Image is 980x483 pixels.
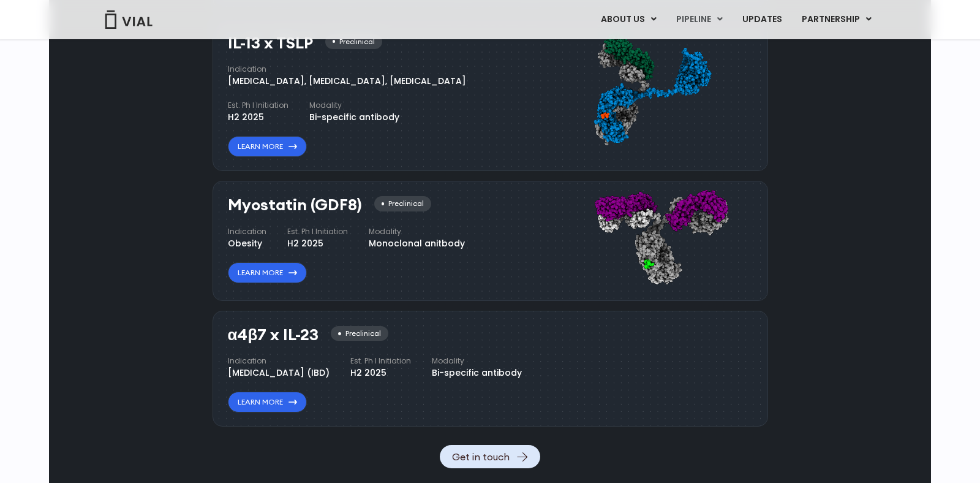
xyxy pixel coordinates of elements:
[228,367,330,379] div: [MEDICAL_DATA] (IBD)
[228,136,307,157] a: Learn More
[369,226,465,237] h4: Modality
[350,367,411,379] div: H2 2025
[104,10,153,29] img: Vial Logo
[325,34,382,50] div: Preclinical
[228,64,466,75] h4: Indication
[792,9,881,30] a: PARTNERSHIPMenu Toggle
[440,445,540,468] a: Get in touch
[228,356,330,367] h4: Indication
[374,196,431,211] div: Preclinical
[309,100,399,111] h4: Modality
[228,111,288,124] div: H2 2025
[228,196,362,214] h3: Myostatin (GDF8)
[287,237,348,250] div: H2 2025
[228,75,466,88] div: [MEDICAL_DATA], [MEDICAL_DATA], [MEDICAL_DATA]
[432,367,522,379] div: Bi-specific antibody
[369,237,465,250] div: Monoclonal anitbody
[228,100,288,111] h4: Est. Ph I Initiation
[591,9,666,30] a: ABOUT USMenu Toggle
[228,326,319,344] h3: α4β7 x IL-23
[331,326,388,341] div: Preclinical
[228,34,313,52] h3: IL-13 x TSLP
[432,356,522,367] h4: Modality
[228,226,266,237] h4: Indication
[228,392,307,413] a: Learn More
[733,9,791,30] a: UPDATES
[228,237,266,250] div: Obesity
[309,111,399,124] div: Bi-specific antibody
[228,262,307,283] a: Learn More
[350,356,411,367] h4: Est. Ph I Initiation
[287,226,348,237] h4: Est. Ph I Initiation
[666,9,732,30] a: PIPELINEMenu Toggle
